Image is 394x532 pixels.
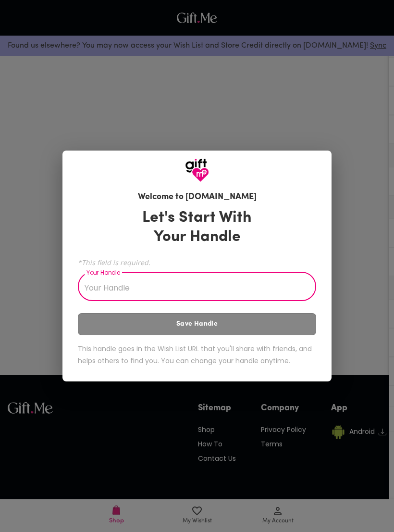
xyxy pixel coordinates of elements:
[130,208,264,247] h3: Let's Start With Your Handle
[78,274,306,301] input: Your Handle
[138,191,257,204] h6: Welcome to [DOMAIN_NAME]
[185,158,209,182] img: GiftMe Logo
[78,343,316,367] h6: This handle goes in the Wish List URL that you'll share with friends, and helps others to find yo...
[78,258,316,267] span: *This field is required.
